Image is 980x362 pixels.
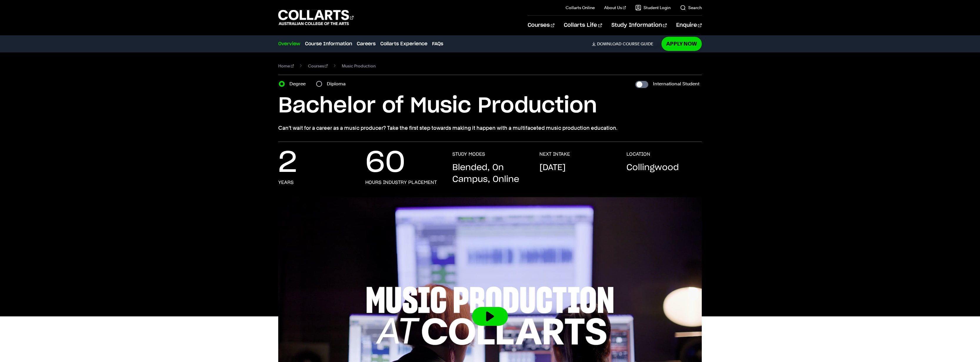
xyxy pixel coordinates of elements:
a: Courses [308,62,328,70]
p: 2 [278,151,297,175]
a: Enquire [676,16,702,35]
label: International Student [653,80,699,88]
a: About Us [604,5,626,11]
h3: LOCATION [626,151,650,157]
a: Home [278,62,294,70]
a: Student Login [635,5,671,11]
label: Degree [289,80,309,88]
p: Can’t wait for a career as a music producer? Take the first step towards making it happen with a ... [278,124,702,132]
p: Collingwood [626,162,679,174]
a: Collarts Online [566,5,595,11]
p: 60 [365,151,405,175]
h3: hours industry placement [365,180,437,185]
p: [DATE] [539,162,566,174]
div: Go to homepage [278,9,354,26]
a: Course Information [305,40,352,47]
h3: NEXT INTAKE [539,151,570,157]
a: FAQs [432,40,443,47]
span: Music Production [342,62,376,70]
h1: Bachelor of Music Production [278,93,702,119]
h3: Years [278,180,294,185]
p: Blended, On Campus, Online [452,162,528,185]
a: Study Information [611,16,667,35]
a: Collarts Experience [380,40,427,47]
a: Careers [357,40,376,47]
label: Diploma [327,80,349,88]
a: DownloadCourse Guide [592,41,658,47]
a: Collarts Life [564,16,602,35]
a: Apply Now [661,37,702,51]
a: Courses [528,16,554,35]
span: Download [597,41,621,47]
a: Search [680,5,702,11]
h3: STUDY MODES [452,151,485,157]
a: Overview [278,40,300,47]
